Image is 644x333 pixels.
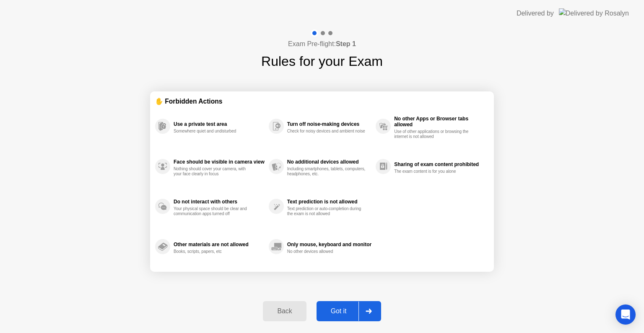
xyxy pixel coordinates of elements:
[174,121,265,127] div: Use a private test area
[174,129,253,134] div: Somewhere quiet and undisturbed
[287,242,371,247] div: Only mouse, keyboard and monitor
[287,166,366,177] div: Including smartphones, tablets, computers, headphones, etc.
[317,301,381,321] button: Got it
[155,96,489,106] div: ✋ Forbidden Actions
[174,206,253,216] div: Your physical space should be clear and communication apps turned off
[615,304,636,325] div: Open Intercom Messenger
[287,159,371,165] div: No additional devices allowed
[394,161,485,167] div: Sharing of exam content prohibited
[336,40,356,47] b: Step 1
[174,249,253,254] div: Books, scripts, papers, etc
[261,51,383,71] h1: Rules for your Exam
[174,159,265,165] div: Face should be visible in camera view
[174,166,253,177] div: Nothing should cover your camera, with your face clearly in focus
[287,129,366,134] div: Check for noisy devices and ambient noise
[319,307,358,315] div: Got it
[263,301,306,321] button: Back
[394,116,485,127] div: No other Apps or Browser tabs allowed
[559,8,629,18] img: Delivered by Rosalyn
[394,169,473,174] div: The exam content is for you alone
[287,121,371,127] div: Turn off noise-making devices
[174,199,265,205] div: Do not interact with others
[287,249,366,254] div: No other devices allowed
[394,129,473,139] div: Use of other applications or browsing the internet is not allowed
[174,242,265,247] div: Other materials are not allowed
[265,307,304,315] div: Back
[287,206,366,216] div: Text prediction or auto-completion during the exam is not allowed
[287,199,371,205] div: Text prediction is not allowed
[288,39,356,49] h4: Exam Pre-flight:
[517,8,554,18] div: Delivered by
